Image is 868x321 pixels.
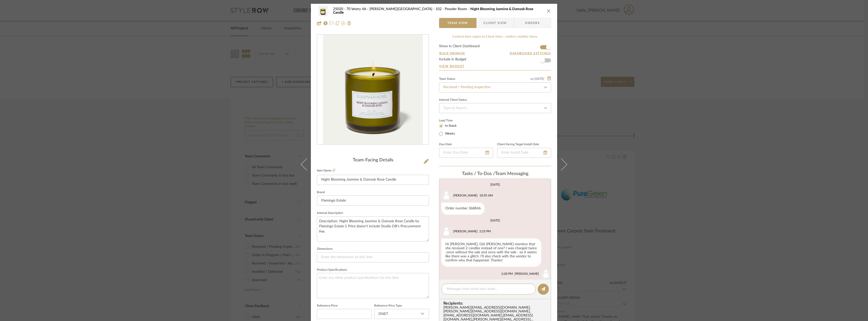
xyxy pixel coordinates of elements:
[439,103,551,113] input: Type to Search…
[490,219,500,222] div: [DATE]
[479,229,491,234] div: 2:25 PM
[447,18,468,28] span: Team View
[439,148,493,158] input: Enter Due Date
[439,34,551,39] div: Content here copies to Client View - confirm visibility there.
[444,124,457,128] label: In Stock
[497,148,551,158] input: Enter Install Date
[441,203,485,215] div: Order number 368846
[520,18,545,28] span: Orders
[317,168,335,173] label: Item Name
[534,77,545,81] span: [DATE]
[333,7,533,14] span: Night Blooming Jasmine & Damask Rose Candle
[333,7,436,11] span: 25020 - 70 Vestry 4A - [PERSON_NAME][GEOGRAPHIC_DATA]
[317,269,347,271] label: Product Specifications
[530,77,534,80] span: on
[441,226,451,236] img: user_avatar.png
[483,18,507,28] span: Client View
[439,171,551,177] div: team Messaging
[439,99,467,101] div: Internal Client Status
[479,193,493,198] div: 10:55 AM
[317,195,429,206] input: Enter Brand
[439,78,455,80] div: Team Status
[490,183,500,186] div: [DATE]
[509,51,551,56] button: Dashboard Settings
[317,35,429,144] div: 0
[317,305,338,307] label: Reference Price
[547,9,551,13] button: close
[317,191,325,194] label: Brand
[439,64,551,68] a: View Budget
[317,6,329,16] img: 2d930035-06fd-4d89-aaf5-5fdff621c0dd_48x40.jpg
[453,193,478,198] div: [PERSON_NAME]
[443,301,549,306] span: Recipients:
[317,158,429,163] div: Team-Facing Details
[317,212,343,214] label: Internal Description
[323,35,423,144] img: 2d930035-06fd-4d89-aaf5-5fdff621c0dd_436x436.jpg
[439,51,466,56] button: Bulk Manage
[441,190,451,201] img: user_avatar.png
[444,132,455,136] label: Weeks
[462,171,495,176] span: Tasks / To-Dos /
[541,269,551,279] img: user_avatar.png
[441,238,541,267] div: Hi [PERSON_NAME], Did [PERSON_NAME] mention that she received 2 candles instead of one? I was cha...
[439,123,465,137] mat-radio-group: Select item type
[497,143,539,146] label: Client-Facing Target Install Date
[436,7,470,11] span: 102 - Powder Room
[317,252,429,262] input: Enter the dimensions of this item
[453,229,478,234] div: [PERSON_NAME]
[374,305,402,307] label: Reference Price Type
[439,143,452,146] label: Due Date
[317,248,333,250] label: Dimensions
[347,21,351,25] img: Remove from project
[317,175,429,185] input: Enter Item Name
[514,271,539,276] div: [PERSON_NAME]
[501,271,513,276] div: 2:28 PM
[439,118,465,123] label: Lead Time
[439,82,551,92] input: Type to Search…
